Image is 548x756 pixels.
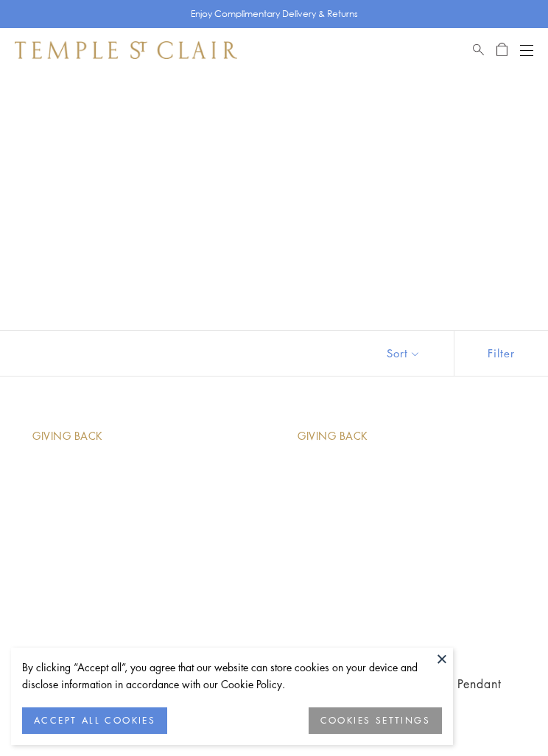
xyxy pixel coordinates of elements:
button: Show filters [454,331,548,376]
a: P31840-LIONSM [18,413,265,661]
a: P31840-LIONSM [283,413,530,661]
button: Show sort by [354,331,454,376]
button: COOKIES SETTINGS [309,707,442,734]
a: Search [473,41,484,59]
a: Open Shopping Bag [496,41,507,59]
div: Giving Back [298,428,368,444]
button: Open navigation [520,41,533,59]
div: By clicking “Accept all”, you agree that our website can store cookies on your device and disclos... [22,659,442,693]
iframe: Gorgias live chat messenger [482,694,533,741]
button: ACCEPT ALL COOKIES [22,707,167,734]
img: Temple St. Clair [15,41,237,59]
div: Giving Back [32,428,103,444]
p: Enjoy Complimentary Delivery & Returns [191,7,358,21]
